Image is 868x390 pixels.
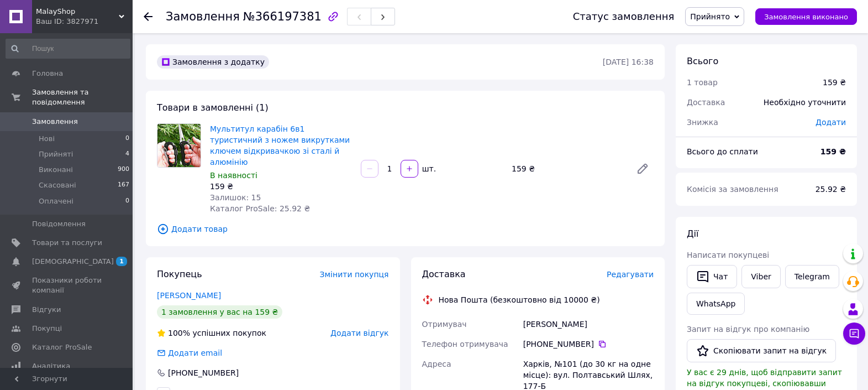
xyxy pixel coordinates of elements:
[741,265,780,288] a: Viber
[157,55,269,69] div: Замовлення з додатку
[687,118,718,127] span: Знижка
[573,11,675,22] div: Статус замовлення
[168,329,190,337] span: 100%
[320,270,389,279] span: Змінити покупця
[157,327,266,339] div: успішних покупок
[116,257,127,266] span: 1
[422,269,466,279] span: Доставка
[167,347,223,358] div: Додати email
[523,339,654,350] div: [PHONE_NUMBER]
[330,329,388,337] span: Додати відгук
[632,158,654,180] a: Редагувати
[603,58,654,66] time: [DATE] 16:38
[687,98,725,107] span: Доставка
[32,275,102,295] span: Показники роботи компанії
[118,180,129,190] span: 167
[32,257,114,267] span: [DEMOGRAPHIC_DATA]
[755,8,857,25] button: Замовлення виконано
[157,223,654,235] span: Додати товар
[32,117,78,127] span: Замовлення
[243,10,322,23] span: №366197381
[757,90,853,115] div: Необхідно уточнити
[816,118,846,127] span: Додати
[156,347,223,358] div: Додати email
[823,77,846,88] div: 159 ₴
[764,13,848,21] span: Замовлення виконано
[422,320,467,329] span: Отримувач
[125,149,129,159] span: 4
[436,294,603,305] div: Нова Пошта (безкоштовно від 10000 ₴)
[687,56,718,66] span: Всього
[32,238,102,248] span: Товари та послуги
[32,324,62,334] span: Покупці
[687,147,758,156] span: Всього до сплати
[816,185,846,194] span: 25.92 ₴
[419,163,437,174] div: шт.
[687,325,809,334] span: Запит на відгук про компанію
[687,293,745,315] a: WhatsApp
[157,291,221,300] a: [PERSON_NAME]
[167,367,240,378] div: [PHONE_NUMBER]
[144,11,152,22] div: Повернутися назад
[687,265,737,288] button: Чат
[39,165,73,175] span: Виконані
[125,196,129,206] span: 0
[39,180,76,190] span: Скасовані
[32,305,61,315] span: Відгуки
[157,269,202,279] span: Покупець
[210,171,257,180] span: В наявності
[210,193,261,202] span: Залишок: 15
[166,10,240,23] span: Замовлення
[690,12,730,21] span: Прийнято
[36,17,133,27] div: Ваш ID: 3827971
[39,134,55,144] span: Нові
[687,228,698,239] span: Дії
[32,361,70,371] span: Аналітика
[521,314,656,334] div: [PERSON_NAME]
[687,78,718,87] span: 1 товар
[210,204,310,213] span: Каталог ProSale: 25.92 ₴
[687,339,836,362] button: Скопіювати запит на відгук
[36,7,119,17] span: MalayShop
[125,134,129,144] span: 0
[157,124,201,167] img: Мультитул карабін 6в1 туристичний з ножем викрутками ключем відкривачкою зі сталі й алюмінію
[39,196,73,206] span: Оплачені
[687,251,769,259] span: Написати покупцеві
[607,270,654,279] span: Редагувати
[32,87,133,107] span: Замовлення та повідомлення
[32,342,92,352] span: Каталог ProSale
[785,265,839,288] a: Telegram
[210,181,352,192] div: 159 ₴
[118,165,129,175] span: 900
[422,340,508,349] span: Телефон отримувача
[157,305,282,319] div: 1 замовлення у вас на 159 ₴
[157,102,269,113] span: Товари в замовленні (1)
[687,185,778,194] span: Комісія за замовлення
[820,147,846,156] b: 159 ₴
[843,323,865,345] button: Чат з покупцем
[39,149,73,159] span: Прийняті
[210,124,350,167] a: Мультитул карабін 6в1 туристичний з ножем викрутками ключем відкривачкою зі сталі й алюмінію
[422,360,451,368] span: Адреса
[6,39,130,59] input: Пошук
[32,69,63,79] span: Головна
[32,219,86,229] span: Повідомлення
[507,161,627,176] div: 159 ₴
